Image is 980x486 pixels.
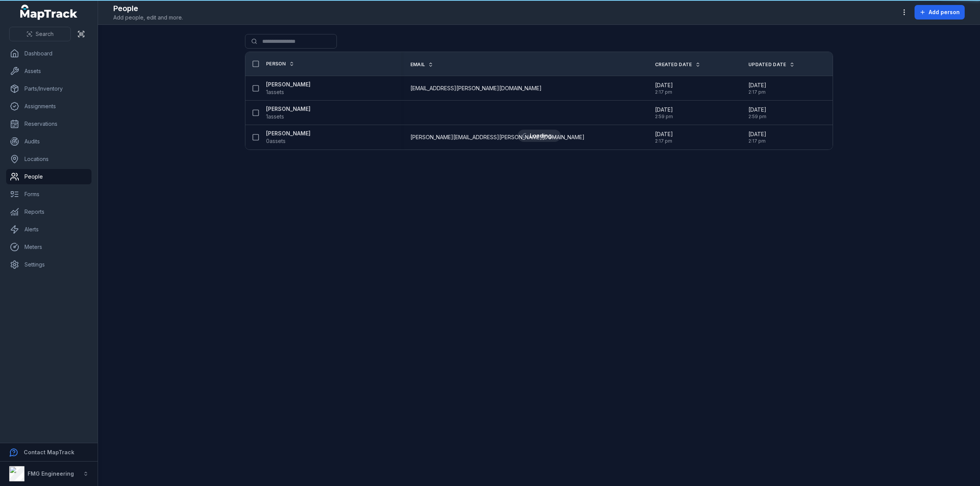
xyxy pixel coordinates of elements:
[24,449,74,455] strong: Contact MapTrack
[410,62,434,68] a: Email
[748,81,766,89] span: [DATE]
[748,106,766,114] span: [DATE]
[748,138,766,144] span: 2:17 pm
[266,81,310,96] a: [PERSON_NAME]1assets
[266,81,310,88] strong: [PERSON_NAME]
[748,89,766,95] span: 2:17 pm
[266,88,284,96] span: 1 assets
[20,5,78,20] a: MapTrack
[266,61,286,67] span: Person
[6,151,91,167] a: Locations
[6,222,91,237] a: Alerts
[748,114,766,120] span: 2:59 pm
[6,204,91,219] a: Reports
[36,30,54,38] span: Search
[655,89,673,95] span: 2:17 pm
[266,137,286,145] span: 0 assets
[915,5,965,20] button: Add person
[6,81,91,96] a: Parts/Inventory
[929,8,960,16] span: Add person
[655,81,673,89] span: [DATE]
[748,106,766,120] time: 2/10/2025, 2:59:37 PM
[266,130,310,145] a: [PERSON_NAME]0assets
[266,113,284,120] span: 1 assets
[748,130,766,138] span: [DATE]
[6,99,91,114] a: Assignments
[655,81,673,95] time: 9/24/2025, 2:17:38 PM
[6,116,91,132] a: Reservations
[6,187,91,202] a: Forms
[410,133,585,141] span: [PERSON_NAME][EMAIL_ADDRESS][PERSON_NAME][DOMAIN_NAME]
[410,62,425,68] span: Email
[655,106,673,120] time: 2/10/2025, 2:59:37 PM
[6,134,91,149] a: Audits
[655,138,673,144] span: 2:17 pm
[266,105,310,120] a: [PERSON_NAME]1assets
[113,14,183,21] span: Add people, edit and more.
[655,130,673,144] time: 9/24/2025, 2:17:43 PM
[113,3,183,14] h2: People
[410,85,542,92] span: [EMAIL_ADDRESS][PERSON_NAME][DOMAIN_NAME]
[748,62,795,68] a: Updated Date
[655,114,673,120] span: 2:59 pm
[748,62,786,68] span: Updated Date
[28,470,74,477] strong: FMG Engineering
[748,130,766,144] time: 9/24/2025, 2:17:43 PM
[266,130,310,137] strong: [PERSON_NAME]
[266,61,294,67] a: Person
[6,46,91,61] a: Dashboard
[748,81,766,95] time: 9/24/2025, 2:17:38 PM
[655,106,673,114] span: [DATE]
[6,169,91,184] a: People
[6,257,91,272] a: Settings
[655,130,673,138] span: [DATE]
[6,239,91,255] a: Meters
[9,27,71,41] button: Search
[266,105,310,113] strong: [PERSON_NAME]
[655,62,701,68] a: Created Date
[6,63,91,79] a: Assets
[655,62,692,68] span: Created Date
